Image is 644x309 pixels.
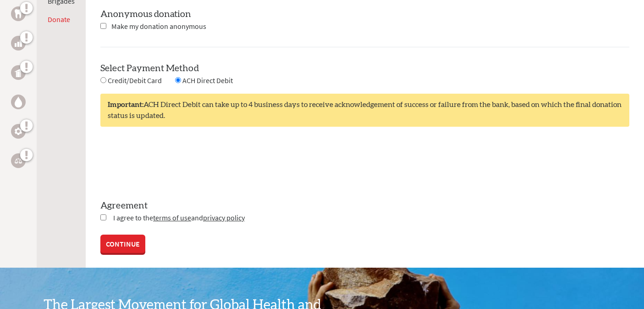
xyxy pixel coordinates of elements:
[15,39,22,47] img: Business
[11,6,26,21] a: Dental
[48,15,70,24] a: Donate
[15,96,22,107] img: Water
[108,76,162,85] span: Credit/Debit Card
[11,153,26,168] a: Legal Empowerment
[100,199,629,212] label: Agreement
[113,213,245,222] span: I agree to the and
[100,64,199,73] label: Select Payment Method
[11,95,26,109] a: Water
[11,65,26,80] a: Public Health
[182,76,233,85] span: ACH Direct Debit
[11,36,26,51] a: Business
[48,14,75,25] li: Donate
[100,235,145,253] a: CONTINUE
[11,124,26,139] a: Engineering
[15,158,22,163] img: Legal Empowerment
[203,213,245,222] a: privacy policy
[153,213,191,222] a: terms of use
[15,68,22,77] img: Public Health
[15,128,22,135] img: Engineering
[111,22,206,31] span: Make my donation anonymous
[15,9,22,18] img: Dental
[100,10,191,19] label: Anonymous donation
[100,94,629,127] div: ACH Direct Debit can take up to 4 business days to receive acknowledgement of success or failure ...
[108,101,143,108] strong: Important:
[100,145,240,181] iframe: reCAPTCHA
